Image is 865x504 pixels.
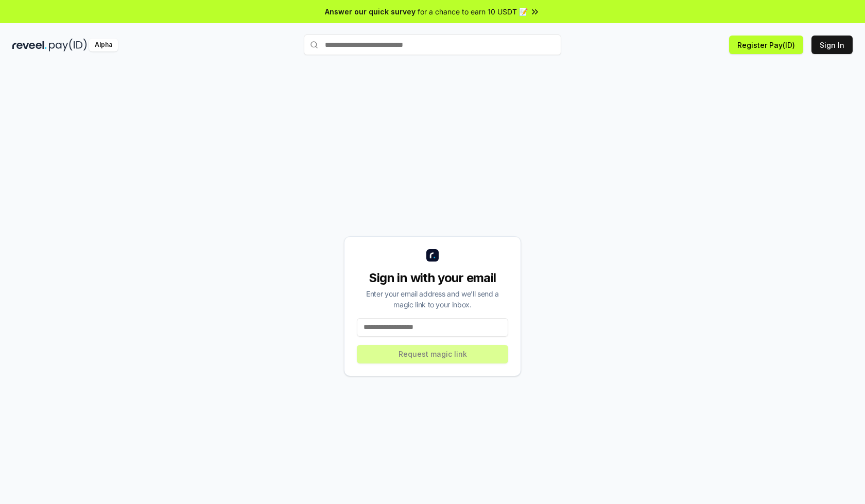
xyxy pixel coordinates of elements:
img: logo_small [426,249,439,262]
button: Sign In [811,36,853,54]
span: Answer our quick survey [325,6,416,17]
img: reveel_dark [12,39,47,51]
div: Enter your email address and we’ll send a magic link to your inbox. [357,288,508,310]
button: Register Pay(ID) [729,36,803,54]
span: for a chance to earn 10 USDT 📝 [418,6,528,17]
img: pay_id [49,39,87,51]
div: Alpha [89,39,118,51]
div: Sign in with your email [357,270,508,286]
